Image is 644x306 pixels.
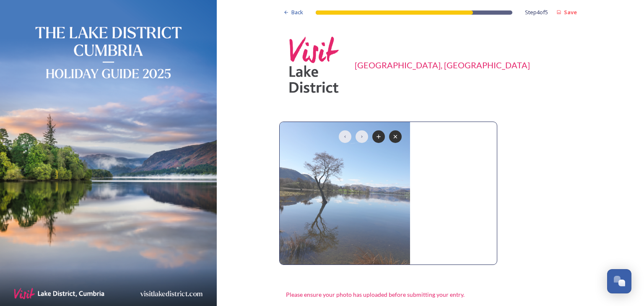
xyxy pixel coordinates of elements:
[564,8,577,16] strong: Save
[279,286,471,303] div: Please ensure your photo has uploaded before submitting your entry.
[355,59,530,71] div: [GEOGRAPHIC_DATA], [GEOGRAPHIC_DATA]
[525,8,548,16] span: Step 4 of 5
[607,269,631,293] button: Open Chat
[283,34,346,96] img: Square-VLD-Logo-Pink-Grey.png
[291,8,303,16] span: Back
[280,122,410,265] img: DSC04455%20Ullswater.JPG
